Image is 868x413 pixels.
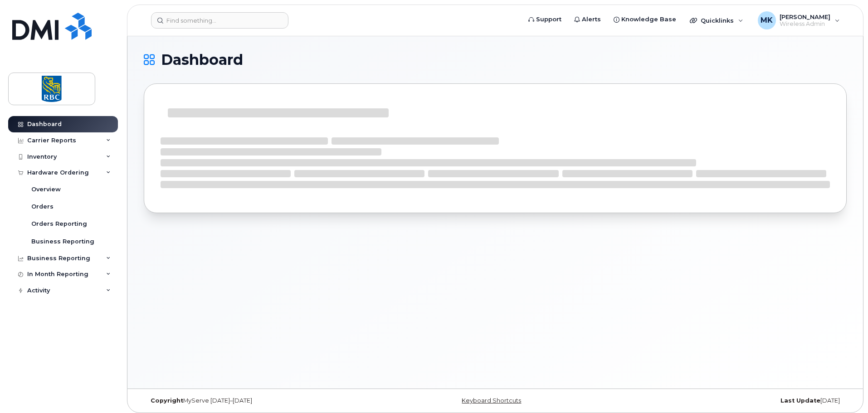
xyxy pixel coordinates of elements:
strong: Last Update [780,397,820,404]
a: Keyboard Shortcuts [462,397,521,404]
strong: Copyright [151,397,183,404]
div: MyServe [DATE]–[DATE] [144,397,378,404]
span: Dashboard [161,53,243,67]
div: [DATE] [612,397,847,404]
